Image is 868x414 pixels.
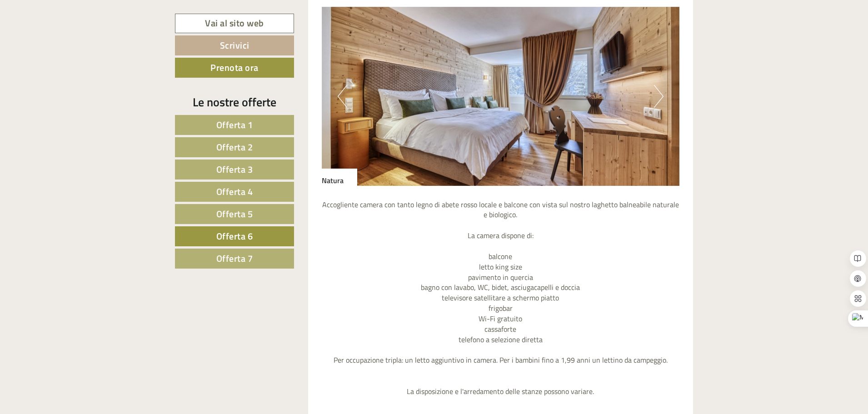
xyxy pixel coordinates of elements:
span: Offerta 2 [216,140,253,154]
span: Offerta 4 [216,185,253,199]
a: Prenota ora [175,58,294,78]
div: Le nostre offerte [175,94,294,110]
span: Offerta 1 [216,118,253,132]
a: Scrivici [175,35,294,55]
p: Accogliente camera con tanto legno di abete rosso locale e balcone con vista sul nostro laghetto ... [322,200,680,397]
span: Offerta 3 [216,162,253,176]
img: image [322,7,680,186]
button: Previous [338,85,347,108]
div: Natura [322,169,357,186]
span: Offerta 7 [216,251,253,265]
span: Offerta 6 [216,229,253,243]
a: Vai al sito web [175,14,294,33]
button: Next [654,85,663,108]
span: Offerta 5 [216,207,253,221]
